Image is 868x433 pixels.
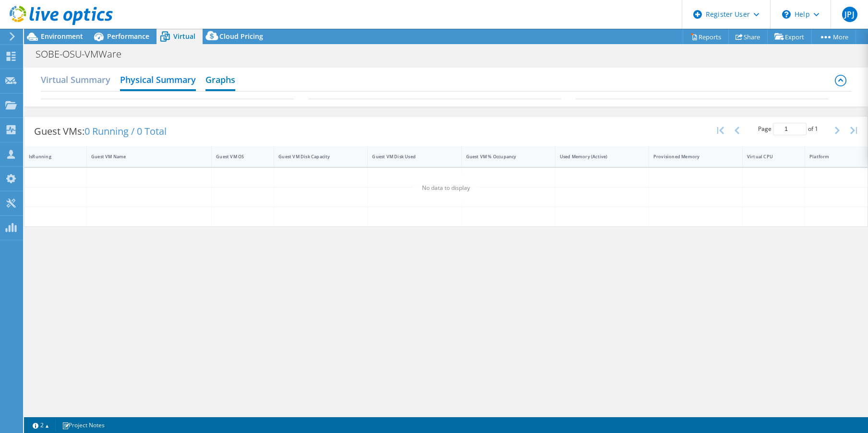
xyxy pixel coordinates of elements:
[728,29,768,44] a: Share
[809,153,852,160] div: Platform
[205,70,235,91] h2: Graphs
[216,153,258,160] div: Guest VM OS
[41,70,110,89] h2: Virtual Summary
[24,117,176,146] div: Guest VMs:
[560,153,633,160] div: Used Memory (Active)
[773,123,807,135] input: jump to page
[26,419,56,431] a: 2
[107,32,149,41] span: Performance
[767,29,812,44] a: Export
[31,49,136,59] h1: SOBE-OSU-VMWare
[84,125,167,138] span: 0 Running / 0 Total
[173,32,195,41] span: Virtual
[278,153,351,160] div: Guest VM Disk Capacity
[466,153,539,160] div: Guest VM % Occupancy
[219,32,263,41] span: Cloud Pricing
[41,32,83,41] span: Environment
[758,123,818,135] span: Page of
[811,29,856,44] a: More
[653,153,726,160] div: Provisioned Memory
[815,125,818,133] span: 1
[747,153,789,160] div: Virtual CPU
[782,10,791,19] svg: \n
[683,29,729,44] a: Reports
[842,7,857,22] span: JPJ
[120,70,196,91] h2: Physical Summary
[91,153,195,160] div: Guest VM Name
[55,419,111,431] a: Project Notes
[29,153,71,160] div: IsRunning
[372,153,445,160] div: Guest VM Disk Used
